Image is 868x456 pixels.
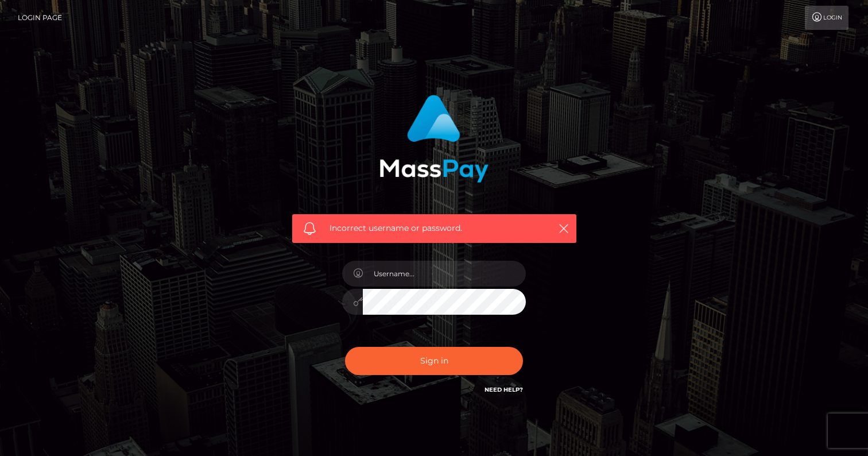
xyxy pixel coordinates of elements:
[805,6,848,30] a: Login
[330,222,539,234] span: Incorrect username or password.
[363,261,526,287] input: Username...
[18,6,62,30] a: Login Page
[485,386,523,393] a: Need Help?
[379,95,489,183] img: MassPay Login
[345,347,523,375] button: Sign in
